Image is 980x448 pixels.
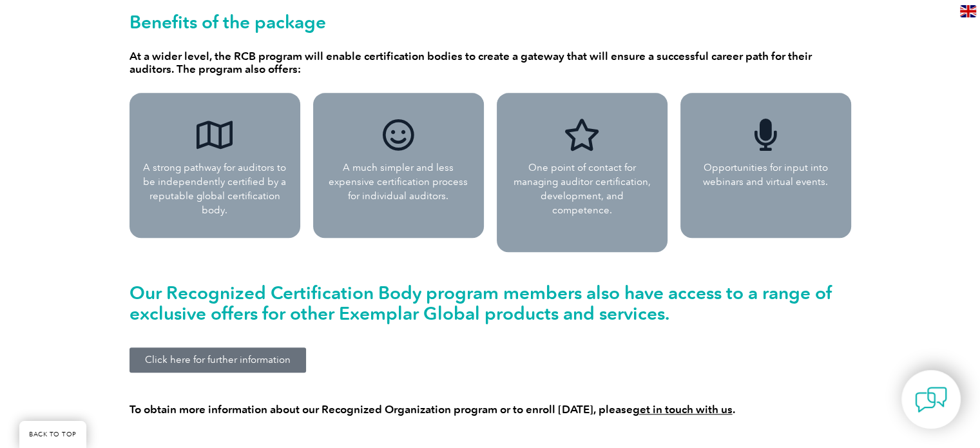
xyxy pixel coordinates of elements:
span: Click here for further information [145,355,291,365]
p: A strong pathway for auditors to be independently certified by a reputable global certification b... [142,161,287,217]
h4: At a wider level, the RCB program will enable certification bodies to create a gateway that will ... [130,50,851,75]
a: BACK TO TOP [19,421,86,448]
h4: To obtain more information about our Recognized Organization program or to enroll [DATE], please . [130,403,851,416]
p: One point of contact for managing auditor certification, development, and competence. [510,161,655,217]
p: A much simpler and less expensive certification process for individual auditors. [326,161,471,203]
a: get in touch with us [633,403,733,416]
img: contact-chat.png [915,384,947,416]
img: en [960,5,976,17]
p: Opportunities for input into webinars and virtual events. [693,161,838,189]
h2: Our Recognized Certification Body program members also have access to a range of exclusive offers... [130,282,851,324]
a: Click here for further information [130,347,306,373]
h2: Benefits of the package [130,12,851,32]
